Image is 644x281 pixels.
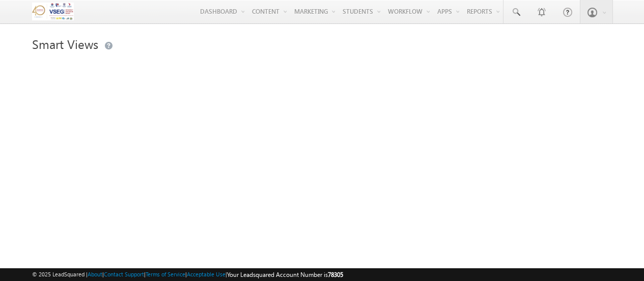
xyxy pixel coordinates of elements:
[227,271,343,278] span: Your Leadsquared Account Number is
[146,271,185,277] a: Terms of Service
[187,271,226,277] a: Acceptable Use
[32,3,74,20] img: Custom Logo
[104,271,144,277] a: Contact Support
[328,271,343,278] span: 78305
[32,36,98,52] span: Smart Views
[32,270,343,279] span: © 2025 LeadSquared | | | | |
[88,271,102,277] a: About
